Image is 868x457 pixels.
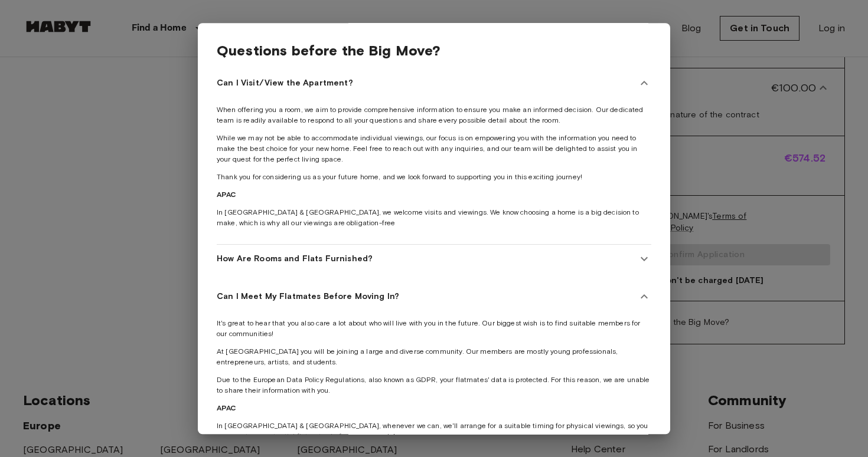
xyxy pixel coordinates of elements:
[217,282,651,311] div: Can I Meet My Flatmates Before Moving In?
[217,172,651,182] p: Thank you for considering us as your future home, and we look forward to supporting you in this e...
[217,133,651,165] p: While we may not be able to accommodate individual viewings, our focus is on empowering you with ...
[217,77,353,89] span: Can I Visit/View the Apartment?
[217,403,237,412] b: APAC
[217,69,651,97] div: Can I Visit/View the Apartment?
[217,207,651,228] p: In [GEOGRAPHIC_DATA] & [GEOGRAPHIC_DATA], we welcome visits and viewings. We know choosing a home...
[217,346,651,367] p: At [GEOGRAPHIC_DATA] you will be joining a large and diverse community. Our members are mostly yo...
[217,318,651,339] p: It's great to hear that you also care a lot about who will live with you in the future. Our bigge...
[217,42,651,60] span: Questions before the Big Move?
[217,374,651,396] p: Due to the European Data Policy Regulations, also known as GDPR, your flatmates' data is protecte...
[217,291,399,303] span: Can I Meet My Flatmates Before Moving In?
[217,420,651,442] p: In [GEOGRAPHIC_DATA] & [GEOGRAPHIC_DATA], whenever we can, we'll arrange for a suitable timing fo...
[217,190,237,199] b: APAC
[217,253,373,265] span: How Are Rooms and Flats Furnished?
[217,245,651,273] div: How Are Rooms and Flats Furnished?
[217,104,651,126] p: When offering you a room, we aim to provide comprehensive information to ensure you make an infor...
